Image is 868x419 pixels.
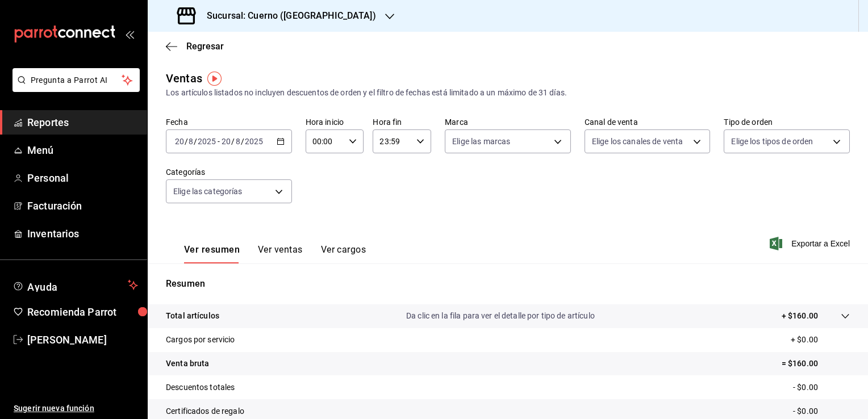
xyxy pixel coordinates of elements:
[793,382,850,393] p: - $0.00
[27,200,82,212] font: Facturación
[592,136,683,147] span: Elige los canales de venta
[166,277,850,291] p: Resumen
[31,74,122,86] span: Pregunta a Parrot AI
[731,136,813,147] span: Elige los tipos de orden
[174,137,185,146] input: --
[306,118,364,126] label: Hora inicio
[198,9,376,23] h3: Sucursal: Cuerno ([GEOGRAPHIC_DATA])
[184,244,240,255] font: Ver resumen
[166,118,292,126] label: Fecha
[12,68,140,92] button: Pregunta a Parrot AI
[218,137,220,146] span: -
[27,278,123,292] span: Ayuda
[173,186,243,197] span: Elige las categorías
[241,137,244,146] span: /
[125,30,134,39] button: open_drawer_menu
[207,72,222,86] img: Marcador de información sobre herramientas
[724,118,850,126] label: Tipo de orden
[166,405,244,417] p: Certificados de regalo
[166,70,202,87] div: Ventas
[27,116,69,128] font: Reportes
[184,244,366,263] div: Pestañas de navegación
[791,334,850,346] p: + $0.00
[793,405,850,417] p: - $0.00
[782,358,850,370] p: = $160.00
[186,41,224,52] span: Regresar
[585,118,711,126] label: Canal de venta
[27,334,107,346] font: [PERSON_NAME]
[188,137,194,146] input: --
[27,172,69,184] font: Personal
[197,137,216,146] input: ----
[321,244,366,263] button: Ver cargos
[258,244,303,263] button: Ver ventas
[452,136,510,147] span: Elige las marcas
[8,82,140,94] a: Pregunta a Parrot AI
[166,358,209,370] p: Venta bruta
[235,137,241,146] input: --
[166,41,224,52] button: Regresar
[194,137,197,146] span: /
[166,87,850,99] div: Los artículos listados no incluyen descuentos de orden y el filtro de fechas está limitado a un m...
[782,310,818,322] p: + $160.00
[231,137,235,146] span: /
[166,382,235,393] p: Descuentos totales
[445,118,571,126] label: Marca
[185,137,188,146] span: /
[244,137,264,146] input: ----
[406,310,595,322] p: Da clic en la fila para ver el detalle por tipo de artículo
[14,404,94,413] font: Sugerir nueva función
[373,118,431,126] label: Hora fin
[27,306,116,318] font: Recomienda Parrot
[166,334,235,346] p: Cargos por servicio
[166,310,219,322] p: Total artículos
[221,137,231,146] input: --
[772,237,850,250] button: Exportar a Excel
[27,228,79,240] font: Inventarios
[27,144,54,156] font: Menú
[791,239,850,248] font: Exportar a Excel
[166,168,292,176] label: Categorías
